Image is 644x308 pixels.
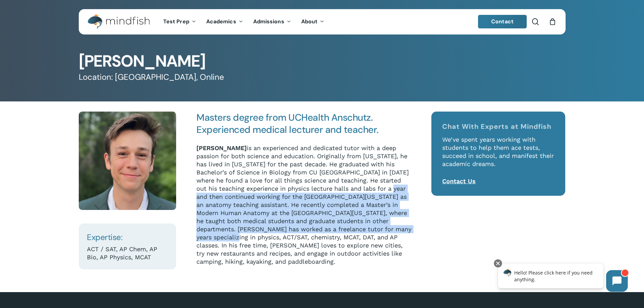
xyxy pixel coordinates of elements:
[442,177,476,185] a: Contact Us
[442,122,555,131] h4: Chat With Experts at Mindfish
[158,19,201,25] a: Test Prep
[206,18,236,25] span: Academics
[201,19,248,25] a: Academics
[196,112,412,136] h4: Masters degree from UCHealth Anschutz. Experienced medical lecturer and teacher.
[491,258,635,299] iframe: Chatbot
[253,18,284,25] span: Admissions
[296,19,330,25] a: About
[79,112,176,210] img: Ryan Suckow Square
[79,72,224,82] span: Location: [GEOGRAPHIC_DATA], Online
[196,144,412,266] p: is an experienced and dedicated tutor with a deep passion for both science and education. Origina...
[79,53,566,69] h1: [PERSON_NAME]
[163,18,189,25] span: Test Prep
[478,15,527,28] a: Contact
[87,245,168,261] p: ACT / SAT, AP Chem, AP Bio, AP Physics, MCAT
[301,18,318,25] span: About
[158,9,329,34] nav: Main Menu
[248,19,296,25] a: Admissions
[79,9,566,34] header: Main Menu
[549,18,556,25] a: Cart
[87,232,122,242] span: Expertise:
[491,18,514,25] span: Contact
[442,136,555,177] p: We’ve spent years working with students to help them ace tests, succeed in school, and manifest t...
[196,144,247,151] strong: [PERSON_NAME]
